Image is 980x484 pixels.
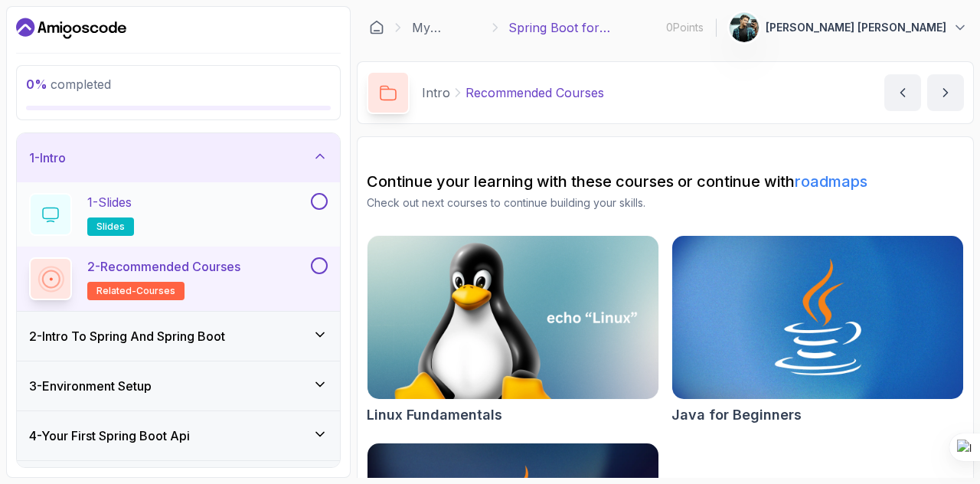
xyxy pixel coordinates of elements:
button: 3-Environment Setup [17,361,340,410]
a: Linux Fundamentals cardLinux Fundamentals [367,235,659,426]
a: My Courses [412,18,482,37]
h3: 1 - Intro [29,149,66,167]
button: user profile image[PERSON_NAME] [PERSON_NAME] [729,12,968,43]
button: 2-Intro To Spring And Spring Boot [17,312,340,361]
span: slides [96,221,125,233]
button: 4-Your First Spring Boot Api [17,411,340,460]
a: Java for Beginners cardJava for Beginners [671,235,964,426]
h2: Linux Fundamentals [367,404,502,426]
h2: Java for Beginners [671,404,802,426]
a: Dashboard [16,16,126,41]
img: Linux Fundamentals card [367,236,658,399]
p: Spring Boot for Beginners [508,18,660,37]
p: Check out next courses to continue building your skills. [367,195,964,211]
button: previous content [884,74,921,111]
button: 1-Intro [17,133,340,182]
h3: 4 - Your First Spring Boot Api [29,427,190,445]
button: 2-Recommended Coursesrelated-courses [29,257,328,300]
span: completed [26,77,111,92]
button: 1-Slidesslides [29,193,328,236]
p: 1 - Slides [87,193,132,211]
a: roadmaps [795,172,867,191]
span: 0 % [26,77,47,92]
h2: Continue your learning with these courses or continue with [367,171,964,192]
p: 2 - Recommended Courses [87,257,240,276]
img: Java for Beginners card [672,236,963,399]
p: Intro [422,83,450,102]
img: user profile image [730,13,759,42]
a: Dashboard [369,20,384,35]
h3: 3 - Environment Setup [29,377,152,395]
h3: 2 - Intro To Spring And Spring Boot [29,327,225,345]
span: related-courses [96,285,175,297]
button: next content [927,74,964,111]
p: Recommended Courses [465,83,604,102]
p: 0 Points [666,20,704,35]
p: [PERSON_NAME] [PERSON_NAME] [766,20,946,35]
